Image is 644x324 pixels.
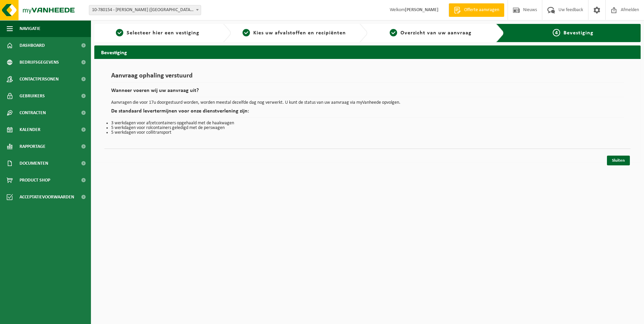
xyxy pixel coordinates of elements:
[371,29,491,37] a: 3Overzicht van uw aanvraag
[127,30,199,36] span: Selecteer hier een vestiging
[20,104,46,121] span: Contracten
[553,29,560,36] span: 4
[607,156,630,165] a: Sluiten
[20,71,59,88] span: Contactpersonen
[20,20,40,37] span: Navigatie
[111,130,624,135] li: 5 werkdagen voor collitransport
[111,100,624,105] p: Aanvragen die voor 17u doorgestuurd worden, worden meestal dezelfde dag nog verwerkt. U kunt de s...
[449,3,504,17] a: Offerte aanvragen
[3,309,112,324] iframe: chat widget
[20,121,40,138] span: Kalender
[111,72,624,83] h1: Aanvraag ophaling verstuurd
[234,29,354,37] a: 2Kies uw afvalstoffen en recipiënten
[111,121,624,126] li: 3 werkdagen voor afzetcontainers opgehaald met de haakwagen
[111,126,624,130] li: 5 werkdagen voor rolcontainers geledigd met de perswagen
[390,29,397,36] span: 3
[243,29,250,36] span: 2
[89,5,201,15] span: 10-780154 - ROYAL SANDERS (BELGIUM) BV - IEPER
[111,108,624,118] h2: De standaard levertermijnen voor onze dienstverlening zijn:
[20,155,48,172] span: Documenten
[20,138,45,155] span: Rapportage
[253,30,346,36] span: Kies uw afvalstoffen en recipiënten
[98,29,218,37] a: 1Selecteer hier een vestiging
[20,37,45,54] span: Dashboard
[563,30,593,36] span: Bevestiging
[111,88,624,97] h2: Wanneer voeren wij uw aanvraag uit?
[20,88,45,104] span: Gebruikers
[405,7,439,12] strong: [PERSON_NAME]
[20,54,59,71] span: Bedrijfsgegevens
[20,172,50,189] span: Product Shop
[89,5,201,15] span: 10-780154 - ROYAL SANDERS (BELGIUM) BV - IEPER
[116,29,123,36] span: 1
[400,30,472,36] span: Overzicht van uw aanvraag
[94,45,641,59] h2: Bevestiging
[462,7,501,13] span: Offerte aanvragen
[20,189,74,205] span: Acceptatievoorwaarden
